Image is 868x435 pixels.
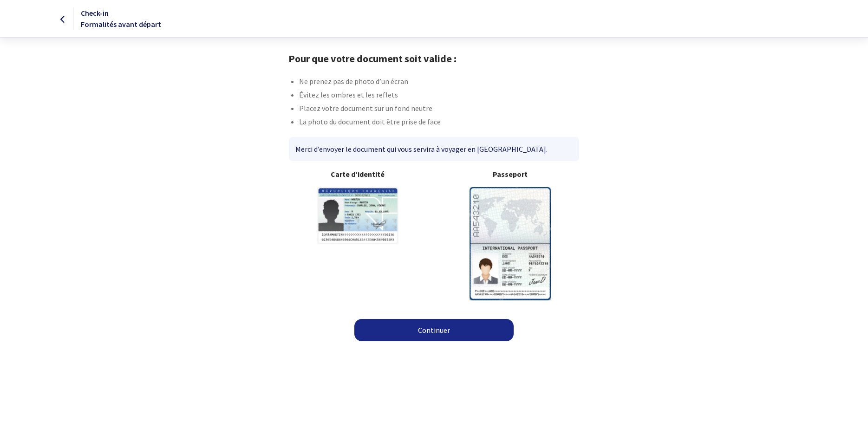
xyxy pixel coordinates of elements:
li: Placez votre document sur un fond neutre [299,103,580,116]
li: La photo du document doit être prise de face [299,116,580,130]
li: Évitez les ombres et les reflets [299,89,580,103]
div: Merci d’envoyer le document qui vous servira à voyager en [GEOGRAPHIC_DATA]. [289,137,579,161]
h1: Pour que votre document soit valide : [288,52,580,65]
img: illuCNI.svg [317,187,398,244]
b: Passeport [442,169,580,180]
a: Continuer [354,319,514,341]
span: Check-in Formalités avant départ [81,8,161,29]
b: Carte d'identité [289,169,427,180]
li: Ne prenez pas de photo d’un écran [299,76,580,89]
img: illuPasseport.svg [470,187,551,300]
